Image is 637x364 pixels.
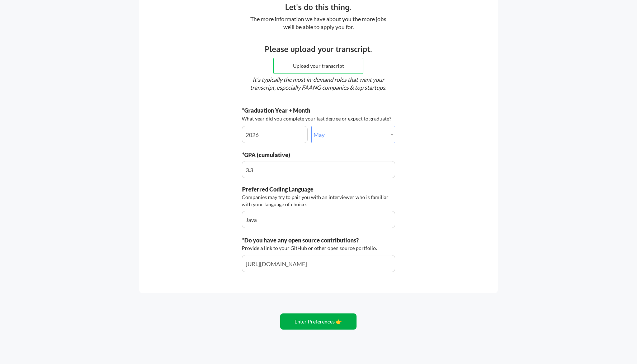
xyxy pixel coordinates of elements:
div: Let's do this thing. [209,1,428,13]
input: Type here... [242,161,395,178]
div: Preferred Coding Language [242,185,341,193]
div: Provide a link to your GitHub or other open source portfolio. [242,245,379,252]
input: Type here... [242,211,395,228]
div: *GPA (cumulative) [242,151,341,159]
button: Enter Preferences 👉 [280,313,357,330]
input: Year [242,126,308,143]
div: *Do you have any open source contributions? [242,236,393,244]
em: It's typically the most in-demand roles that want your transcript, especially FAANG companies & t... [250,76,386,91]
div: The more information we have about you the more jobs we'll be able to apply you for. [246,15,390,31]
input: Type here... [242,255,395,272]
div: What year did you complete your last degree or expect to graduate? [242,115,393,122]
div: Companies may try to pair you with an interviewer who is familiar with your language of choice. [242,194,393,208]
div: *Graduation Year + Month [242,107,333,114]
div: Please upload your transcript. [209,43,428,55]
